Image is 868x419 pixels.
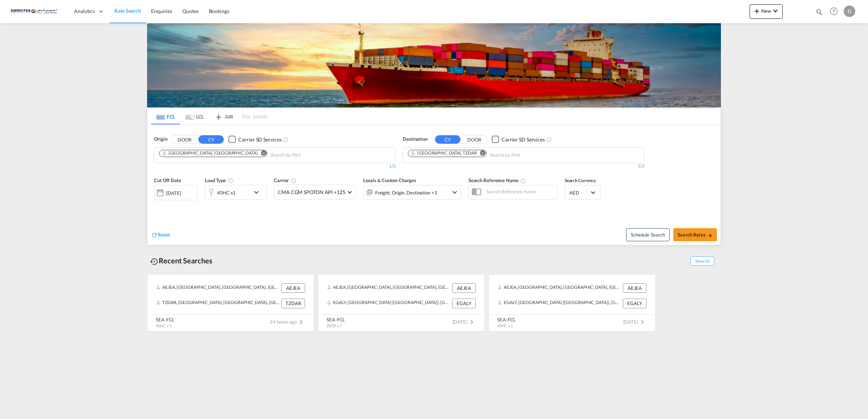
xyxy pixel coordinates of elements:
[256,150,267,157] button: Remove
[11,3,60,20] img: c67187802a5a11ec94275b5db69a26e6.png
[482,186,557,197] input: Search Reference Name
[844,5,855,17] div: D
[147,274,314,332] recent-search-card: AEJEA, [GEOGRAPHIC_DATA], [GEOGRAPHIC_DATA], [GEOGRAPHIC_DATA], [GEOGRAPHIC_DATA] AEJEATZDAR, [GE...
[623,283,646,293] div: AEJEA
[281,299,305,308] div: TZDAR
[546,137,552,143] md-icon: Unchecked: Search for CY (Container Yard) services for all selected carriers.Checked : Search for...
[363,185,461,200] div: Freight Origin Destination Factory Stuffingicon-chevron-down
[673,228,717,241] button: Search Ratesicon-arrow-right
[327,299,450,308] div: EGALY, Alexandria (El Iskandariya), Egypt, Northern Africa, Africa
[151,8,172,14] span: Enquiries
[462,135,487,144] button: DOOR
[228,136,281,143] md-checkbox: Checkbox No Ink
[815,8,823,19] div: icon-magnify
[158,148,342,161] md-chips-wrap: Chips container. Use arrow keys to select chips.
[156,323,171,328] span: 40HC x 1
[151,108,267,124] md-pagination-wrapper: Use the left and right arrow keys to navigate between tabs
[771,7,780,15] md-icon: icon-chevron-down
[678,232,713,238] span: Search Rates
[452,283,476,293] div: AEJEA
[565,178,596,183] span: Search Currency
[278,189,345,196] span: CMA CGM SPOTON API +125
[467,318,476,326] md-icon: icon-chevron-right
[209,8,229,14] span: Bookings
[626,228,670,241] button: Note: By default Schedule search will only considerorigin ports, destination ports and cut off da...
[497,316,516,323] div: SEA-FCL
[147,125,721,245] div: OriginDOOR CY Checkbox No InkUnchecked: Search for CY (Container Yard) services for all selected ...
[74,8,95,15] span: Analytics
[828,5,844,18] div: Help
[151,108,180,124] md-tab-item: FCL
[450,188,459,197] md-icon: icon-chevron-down
[205,185,267,200] div: 40HC x1icon-chevron-down
[274,177,296,183] span: Carrier
[156,283,280,293] div: AEJEA, Jebel Ali, United Arab Emirates, Middle East, Middle East
[154,136,167,143] span: Origin
[502,136,545,143] div: Carrier SD Services
[154,185,198,200] div: [DATE]
[492,136,545,143] md-checkbox: Checkbox No Ink
[162,150,257,156] div: Jebel Ali, AEJEA
[375,188,437,198] div: Freight Origin Destination Factory Stuffing
[750,4,783,19] button: icon-plus 400-fgNewicon-chevron-down
[452,299,476,308] div: EGALY
[150,257,159,266] md-icon: icon-backup-restore
[151,231,170,239] div: icon-refreshReset
[281,283,305,293] div: AEJEA
[318,274,485,332] recent-search-card: AEJEA, [GEOGRAPHIC_DATA], [GEOGRAPHIC_DATA], [GEOGRAPHIC_DATA], [GEOGRAPHIC_DATA] AEJEAEGALY, [GE...
[154,163,396,169] div: 1/3
[180,108,209,124] md-tab-item: LCL
[326,316,345,323] div: SEA-FCL
[475,150,486,157] button: Remove
[182,8,198,14] span: Quotes
[569,187,597,198] md-select: Select Currency: د.إ AEDUnited Arab Emirates Dirham
[228,178,234,184] md-icon: icon-information-outline
[498,299,621,308] div: EGALY, Alexandria (El Iskandariya), Egypt, Northern Africa, Africa
[403,136,427,143] span: Destination
[283,137,289,143] md-icon: Unchecked: Search for CY (Container Yard) services for all selected carriers.Checked : Search for...
[707,233,713,238] md-icon: icon-arrow-right
[214,112,223,118] md-icon: icon-airplane
[114,8,141,14] span: Rate Search
[147,252,215,269] div: Recent Searches
[623,319,647,325] span: [DATE]
[407,148,561,161] md-chips-wrap: Chips container. Use arrow keys to select chips.
[828,5,840,17] span: Help
[435,135,461,144] button: CY
[156,316,174,323] div: SEA-FCL
[147,23,721,107] img: LCL+%26+FCL+BACKGROUND.png
[497,323,513,328] span: 40HC x 1
[453,319,476,325] span: [DATE]
[638,318,647,326] md-icon: icon-chevron-right
[363,177,416,183] span: Locals & Custom Charges
[410,150,478,156] div: Press delete to remove this chip.
[166,190,181,196] div: [DATE]
[291,178,296,184] md-icon: The selected Trucker/Carrierwill be displayed in the rate results If the rates are from another f...
[209,108,238,124] md-tab-item: AIR
[815,8,823,16] md-icon: icon-magnify
[520,178,526,184] md-icon: Your search will be saved by the below given name
[156,299,280,308] div: TZDAR, Dar es Salaam, Tanzania, United Republic of, Eastern Africa, Africa
[488,274,656,332] recent-search-card: AEJEA, [GEOGRAPHIC_DATA], [GEOGRAPHIC_DATA], [GEOGRAPHIC_DATA], [GEOGRAPHIC_DATA] AEJEAEGALY, [GE...
[154,177,181,183] span: Cut Off Date
[753,7,761,15] md-icon: icon-plus 400-fg
[469,177,526,183] span: Search Reference Name
[403,163,644,169] div: 1/3
[297,318,305,326] md-icon: icon-chevron-right
[753,8,780,14] span: New
[252,188,264,197] md-icon: icon-chevron-down
[490,149,559,161] input: Chips input.
[198,135,224,144] button: CY
[158,231,170,238] span: Reset
[162,150,259,156] div: Press delete to remove this chip.
[270,149,339,161] input: Chips input.
[151,232,158,238] md-icon: icon-refresh
[623,299,646,308] div: EGALY
[498,283,621,293] div: AEJEA, Jebel Ali, United Arab Emirates, Middle East, Middle East
[690,256,714,266] span: Show All
[326,323,342,328] span: 20GP x 1
[172,135,197,144] button: DOOR
[569,189,590,196] span: AED
[217,188,236,198] div: 40HC x1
